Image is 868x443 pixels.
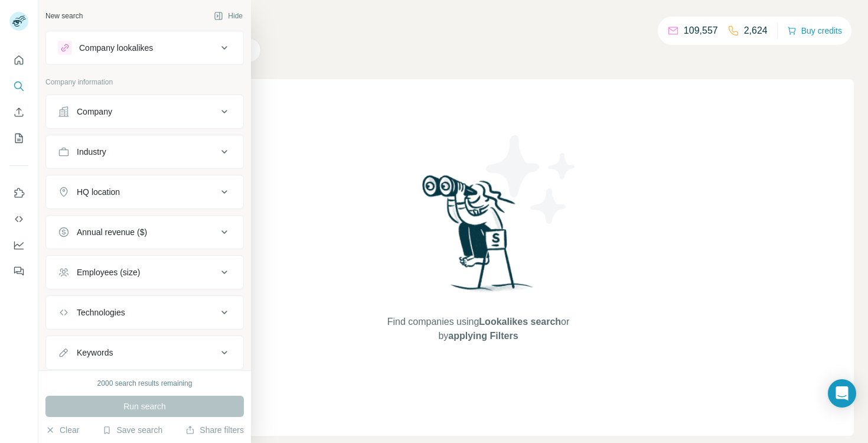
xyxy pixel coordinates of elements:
[46,298,243,327] button: Technologies
[45,424,79,436] button: Clear
[9,260,28,282] button: Feedback
[9,76,28,97] button: Search
[77,106,112,118] div: Company
[77,307,125,318] div: Technologies
[205,7,251,25] button: Hide
[45,77,244,87] p: Company information
[46,34,243,62] button: Company lookalikes
[384,315,573,343] span: Find companies using or by
[77,347,113,359] div: Keywords
[103,14,854,31] h4: Search
[9,102,28,123] button: Enrich CSV
[46,218,243,246] button: Annual revenue ($)
[46,97,243,126] button: Company
[9,128,28,149] button: My lists
[417,172,540,304] img: Surfe Illustration - Woman searching with binoculars
[77,146,106,158] div: Industry
[478,126,585,233] img: Surfe Illustration - Stars
[46,138,243,166] button: Industry
[77,226,147,238] div: Annual revenue ($)
[448,331,518,341] span: applying Filters
[828,379,856,408] div: Open Intercom Messenger
[79,42,153,54] div: Company lookalikes
[744,24,768,38] p: 2,624
[77,266,140,278] div: Employees (size)
[102,424,162,436] button: Save search
[787,22,842,39] button: Buy credits
[77,186,120,198] div: HQ location
[9,209,28,230] button: Use Surfe API
[46,178,243,206] button: HQ location
[9,50,28,71] button: Quick start
[9,183,28,204] button: Use Surfe on LinkedIn
[46,258,243,286] button: Employees (size)
[479,317,561,327] span: Lookalikes search
[684,24,718,38] p: 109,557
[185,424,244,436] button: Share filters
[46,338,243,367] button: Keywords
[9,234,28,256] button: Dashboard
[97,378,192,389] div: 2000 search results remaining
[45,11,83,21] div: New search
